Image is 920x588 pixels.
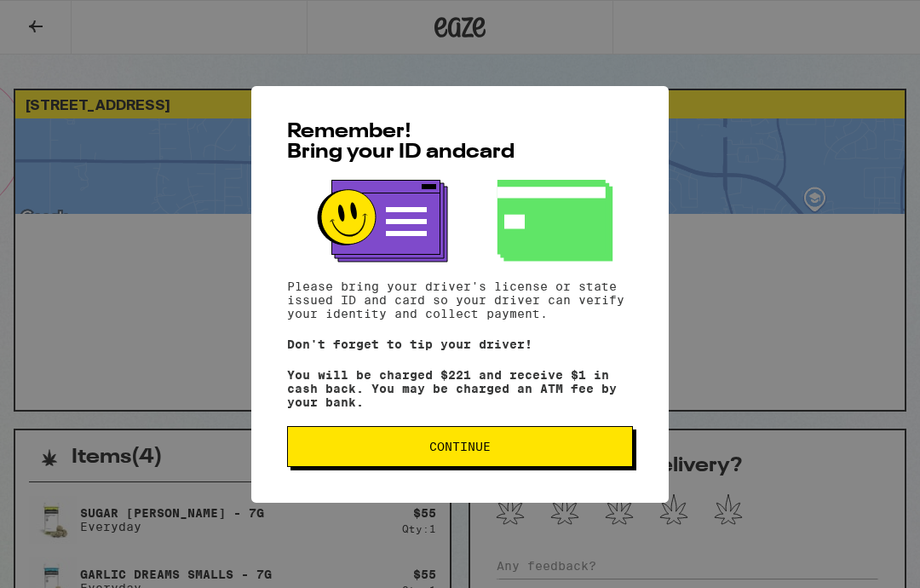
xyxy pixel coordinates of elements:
span: Remember! Bring your ID and card [287,122,515,163]
p: Don't forget to tip your driver! [287,337,633,351]
span: Continue [429,441,491,453]
p: You will be charged $221 and receive $1 in cash back. You may be charged an ATM fee by your bank. [287,368,633,409]
button: Continue [287,426,633,467]
p: Please bring your driver's license or state issued ID and card so your driver can verify your ide... [287,280,633,320]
